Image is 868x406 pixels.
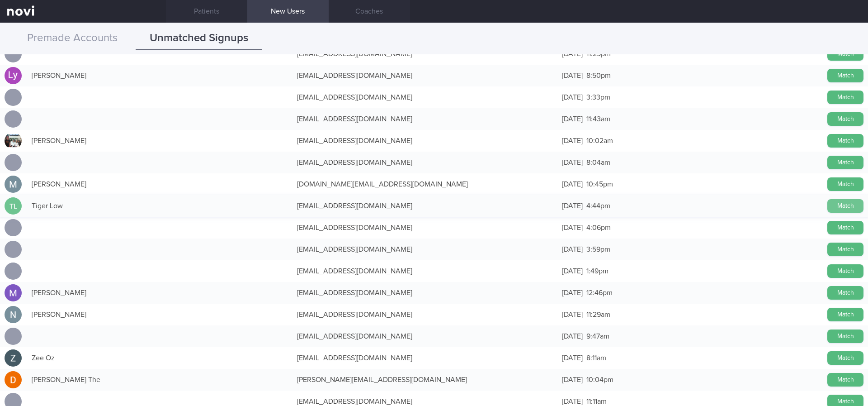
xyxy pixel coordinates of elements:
span: 10:04pm [586,376,613,383]
div: [EMAIL_ADDRESS][DOMAIN_NAME] [292,262,558,280]
span: 9:47am [586,333,609,340]
span: [DATE] [562,398,583,405]
div: [EMAIL_ADDRESS][DOMAIN_NAME] [292,349,558,367]
div: [DOMAIN_NAME][EMAIL_ADDRESS][DOMAIN_NAME] [292,175,558,193]
div: [PERSON_NAME] [27,132,292,150]
button: Match [827,264,863,278]
button: Premade Accounts [9,27,136,50]
span: 8:04am [586,159,610,166]
button: Match [827,351,863,365]
span: 4:44pm [586,202,610,210]
div: [EMAIL_ADDRESS][DOMAIN_NAME] [292,67,558,85]
span: [DATE] [562,202,583,210]
span: 8:50pm [586,72,611,79]
span: [DATE] [562,246,583,253]
button: Match [827,221,863,234]
div: [EMAIL_ADDRESS][DOMAIN_NAME] [292,110,558,128]
button: Match [827,156,863,169]
div: [PERSON_NAME] [27,175,292,193]
div: TL [5,197,22,215]
span: [DATE] [562,311,583,318]
div: [EMAIL_ADDRESS][DOMAIN_NAME] [292,306,558,324]
span: [DATE] [562,72,583,79]
span: [DATE] [562,181,583,188]
span: [DATE] [562,50,583,57]
div: [PERSON_NAME] [27,67,292,85]
div: [EMAIL_ADDRESS][DOMAIN_NAME] [292,284,558,302]
span: 3:33pm [586,94,610,101]
span: 4:06pm [586,224,611,231]
button: Match [827,112,863,126]
span: [DATE] [562,159,583,166]
span: 11:11am [586,398,607,405]
div: Tiger Low [27,197,292,215]
div: [PERSON_NAME][EMAIL_ADDRESS][DOMAIN_NAME] [292,371,558,389]
button: Match [827,308,863,321]
button: Match [827,134,863,148]
span: [DATE] [562,137,583,144]
button: Unmatched Signups [136,27,262,50]
button: Match [827,69,863,82]
span: [DATE] [562,267,583,275]
span: 11:43am [586,115,610,123]
span: 11:29pm [586,50,611,57]
div: [PERSON_NAME] [27,306,292,324]
button: Match [827,286,863,300]
div: [EMAIL_ADDRESS][DOMAIN_NAME] [292,88,558,106]
span: [DATE] [562,376,583,383]
span: 10:45pm [586,181,613,188]
button: Match [827,243,863,256]
span: [DATE] [562,333,583,340]
div: [EMAIL_ADDRESS][DOMAIN_NAME] [292,153,558,172]
span: [DATE] [562,354,583,362]
span: 10:02am [586,137,613,144]
button: Match [827,177,863,191]
div: [EMAIL_ADDRESS][DOMAIN_NAME] [292,240,558,258]
span: 11:29am [586,311,610,318]
span: 3:59pm [586,246,610,253]
div: [EMAIL_ADDRESS][DOMAIN_NAME] [292,197,558,215]
div: [EMAIL_ADDRESS][DOMAIN_NAME] [292,132,558,150]
span: [DATE] [562,115,583,123]
span: [DATE] [562,224,583,231]
div: [PERSON_NAME] The [27,371,292,389]
div: [EMAIL_ADDRESS][DOMAIN_NAME] [292,219,558,237]
button: Match [827,199,863,213]
span: 8:11am [586,354,606,362]
span: 1:49pm [586,267,609,275]
div: [EMAIL_ADDRESS][DOMAIN_NAME] [292,327,558,345]
button: Match [827,91,863,104]
button: Match [827,373,863,387]
div: [PERSON_NAME] [27,284,292,302]
span: [DATE] [562,289,583,296]
span: 12:46pm [586,289,613,296]
span: [DATE] [562,94,583,101]
button: Match [827,330,863,343]
div: Zee Oz [27,349,292,367]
